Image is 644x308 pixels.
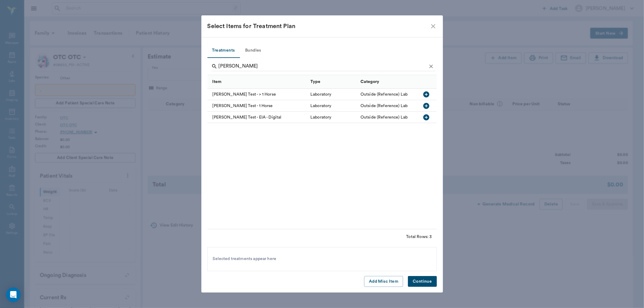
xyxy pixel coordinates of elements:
div: [PERSON_NAME] Test - 1 Horse [207,100,308,112]
button: Bundles [240,43,267,58]
div: Outside (Reference) Lab [360,103,408,109]
button: Add Misc Item [364,276,403,287]
div: Laboratory [310,91,332,97]
div: Outside (Reference) Lab [360,91,408,97]
div: Item [207,75,308,89]
div: [PERSON_NAME] Test - EIA - Digital [207,112,308,123]
button: Continue [408,276,437,287]
div: Total Rows: 3 [406,234,432,240]
div: Laboratory [310,103,332,109]
div: [PERSON_NAME] Test - > 1 Horse [207,89,308,100]
div: Laboratory [310,114,332,120]
div: Select Items for Treatment Plan [207,21,430,31]
button: Clear [427,62,436,71]
div: Type [307,75,357,89]
div: Type [310,73,321,90]
div: Item [213,73,222,90]
span: Selected treatments appear here [213,256,277,262]
div: Open Intercom Messenger [6,287,21,302]
div: Outside (Reference) Lab [360,114,408,120]
button: Treatments [207,43,240,58]
div: Category [360,73,379,90]
div: Search [211,62,436,72]
div: Category [357,75,419,89]
input: Find a treatment [219,62,427,71]
button: close [430,23,437,30]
